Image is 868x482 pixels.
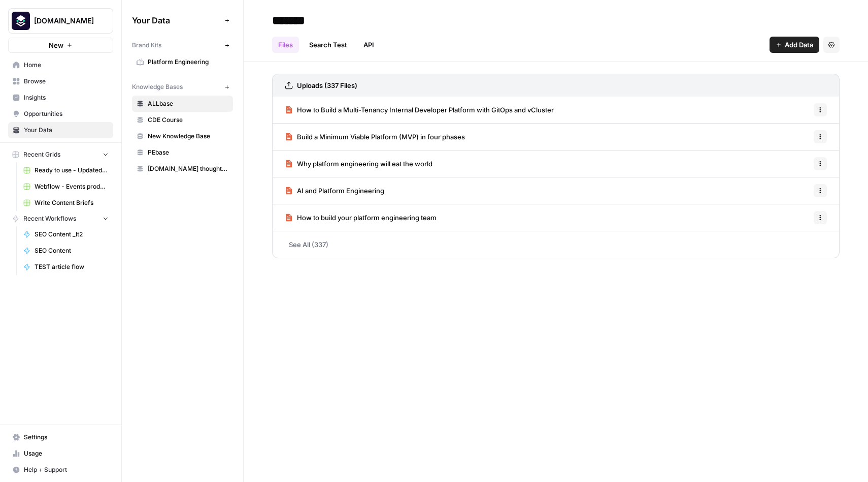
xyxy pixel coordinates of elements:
[24,126,109,135] span: Your Data
[23,150,60,159] span: Recent Grids
[770,37,819,53] button: Add Data
[148,148,228,157] span: PEbase
[272,231,840,258] a: See All (337)
[34,16,95,26] span: [DOMAIN_NAME]
[297,105,554,115] span: How to Build a Multi-Tenancy Internal Developer Platform with GitOps and vCluster
[49,40,63,50] span: New
[35,198,109,207] span: Write Content Briefs
[132,41,161,50] span: Brand Kits
[8,429,113,445] a: Settings
[35,262,109,272] span: TEST article flow
[19,178,113,195] a: Webflow - Events production - Ticiana
[285,150,432,177] a: Why platform engineering will eat the world
[35,246,109,255] span: SEO Content
[297,132,465,142] span: Build a Minimum Viable Platform (MVP) in four phases
[24,465,109,474] span: Help + Support
[132,128,233,144] a: New Knowledge Base
[132,161,233,177] a: [DOMAIN_NAME] thought leadership
[19,195,113,211] a: Write Content Briefs
[8,211,113,226] button: Recent Workflows
[8,122,113,138] a: Your Data
[148,164,228,173] span: [DOMAIN_NAME] thought leadership
[24,93,109,102] span: Insights
[19,259,113,275] a: TEST article flow
[303,37,353,53] a: Search Test
[24,433,109,442] span: Settings
[19,243,113,259] a: SEO Content
[8,106,113,122] a: Opportunities
[285,124,465,150] a: Build a Minimum Viable Platform (MVP) in four phases
[24,61,109,70] span: Home
[132,144,233,161] a: PEbase
[35,166,109,175] span: Ready to use - Updated an existing tool profile in Webflow
[132,82,183,92] span: Knowledge Bases
[285,97,554,123] a: How to Build a Multi-Tenancy Internal Developer Platform with GitOps and vCluster
[35,182,109,191] span: Webflow - Events production - Ticiana
[12,12,30,30] img: Platformengineering.org Logo
[19,226,113,243] a: SEO Content _It2
[8,8,113,34] button: Workspace: Platformengineering.org
[8,89,113,106] a: Insights
[132,112,233,128] a: CDE Course
[285,74,357,97] a: Uploads (337 Files)
[297,159,432,169] span: Why platform engineering will eat the world
[148,99,228,108] span: ALLbase
[297,80,357,91] h3: Uploads (337 Files)
[132,54,233,70] a: Platform Engineering
[23,214,76,223] span: Recent Workflows
[357,37,380,53] a: API
[8,73,113,89] a: Browse
[132,14,221,26] span: Your Data
[8,445,113,462] a: Usage
[785,40,813,50] span: Add Data
[132,96,233,112] a: ALLbase
[8,462,113,478] button: Help + Support
[24,77,109,86] span: Browse
[297,213,437,223] span: How to build your platform engineering team
[285,177,384,204] a: AI and Platform Engineering
[272,37,299,53] a: Files
[297,186,384,196] span: AI and Platform Engineering
[8,147,113,162] button: Recent Grids
[24,449,109,458] span: Usage
[148,132,228,141] span: New Knowledge Base
[24,109,109,118] span: Opportunities
[285,204,437,231] a: How to build your platform engineering team
[148,57,228,67] span: Platform Engineering
[19,162,113,178] a: Ready to use - Updated an existing tool profile in Webflow
[35,230,109,239] span: SEO Content _It2
[8,57,113,73] a: Home
[148,115,228,125] span: CDE Course
[8,38,113,53] button: New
